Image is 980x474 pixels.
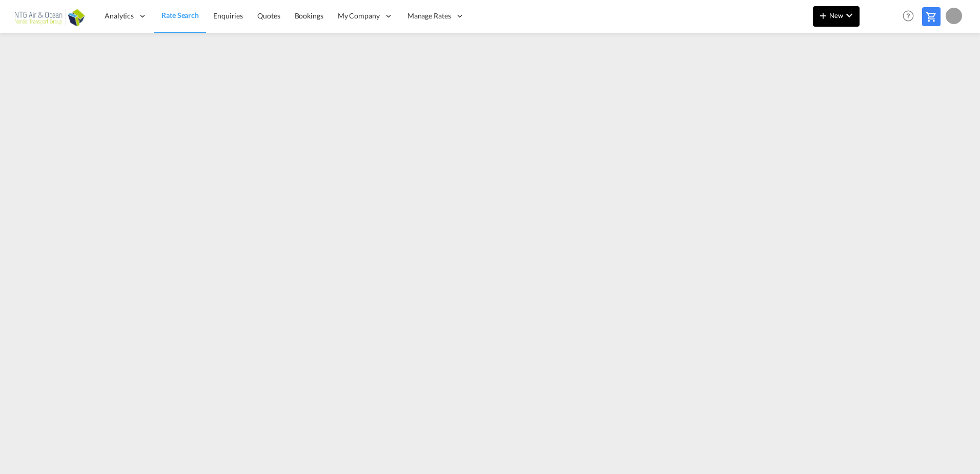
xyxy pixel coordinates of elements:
img: c10840d0ab7511ecb0716db42be36143.png [15,5,85,28]
div: Help [900,7,922,26]
span: Bookings [295,11,323,20]
span: Enquiries [213,11,243,20]
span: Rate Search [161,11,199,19]
span: Manage Rates [407,11,451,21]
span: New [817,11,855,19]
span: My Company [338,11,380,21]
button: icon-plus 400-fgNewicon-chevron-down [813,6,860,27]
md-icon: icon-chevron-down [843,9,855,22]
span: Help [900,7,917,25]
span: Quotes [257,11,280,20]
md-icon: icon-plus 400-fg [817,9,829,22]
span: Analytics [105,11,134,21]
